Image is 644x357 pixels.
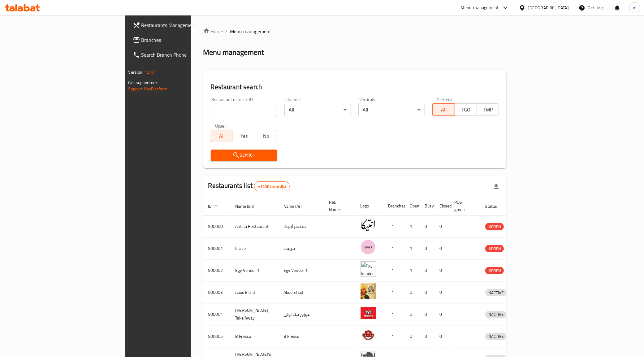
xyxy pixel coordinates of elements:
[420,216,435,237] td: 0
[405,216,420,237] td: 1
[233,130,255,142] button: Yes
[361,261,376,277] img: Egy Vendor 1
[485,289,506,296] span: INACTIVE
[279,281,324,303] td: Abou El sid
[383,216,405,237] td: 1
[477,103,499,116] button: TMP
[279,325,324,347] td: B Fresco
[485,223,504,230] div: HIDDEN
[145,68,154,76] span: 1.0.0
[128,33,233,47] a: Branches
[420,259,435,281] td: 0
[435,325,450,347] td: 0
[420,197,435,216] th: Busy
[405,281,420,303] td: 0
[383,325,405,347] td: 1
[455,198,473,213] span: POS group
[211,104,277,116] input: Search for restaurant name or ID..
[231,281,279,303] td: Abou El sid
[405,197,420,216] th: Open
[128,47,233,62] a: Search Branch Phone
[528,4,569,11] div: [GEOGRAPHIC_DATA]
[485,333,506,340] div: INACTIVE
[356,197,383,216] th: Logo
[203,47,264,57] h2: Menu management
[128,18,233,33] a: Restaurants Management
[255,130,277,142] button: No
[236,132,253,141] span: Yes
[383,259,405,281] td: 1
[405,237,420,259] td: 1
[284,202,310,210] span: Name (Ar)
[479,105,496,114] span: TMP
[231,259,279,281] td: Egy Vendor 1
[435,237,450,259] td: 0
[485,311,506,318] span: INACTIVE
[361,239,376,255] img: Crave
[211,130,233,142] button: All
[485,223,504,230] span: HIDDEN
[361,327,376,343] img: B Fresco
[279,237,324,259] td: كرييف
[230,28,271,35] span: Menu management
[420,237,435,259] td: 0
[485,202,505,210] span: Status
[141,21,228,29] span: Restaurants Management
[485,245,504,252] span: HIDDEN
[432,103,455,116] button: All
[457,105,474,114] span: TGO
[284,104,351,116] div: All
[437,97,452,102] label: Delivery
[236,202,263,210] span: Name (En)
[435,259,450,281] td: 0
[361,283,376,299] img: Abou El sid
[231,216,279,237] td: Antika Restaurant
[208,181,290,191] h2: Restaurants list
[405,325,420,347] td: 0
[128,79,157,87] span: Get support on:
[208,202,220,210] span: ID
[489,179,504,194] div: Export file
[215,124,227,128] label: Upsell
[383,281,405,303] td: 1
[435,303,450,325] td: 0
[257,132,274,141] span: No
[455,103,477,116] button: TGO
[279,303,324,325] td: موروز تيك اواي
[231,237,279,259] td: Crave
[435,197,450,216] th: Closed
[279,259,324,281] td: Egy Vendor 1
[203,28,507,35] nav: breadcrumb
[420,303,435,325] td: 0
[358,104,425,116] div: All
[361,305,376,321] img: Moro's Take Away
[214,132,231,141] span: All
[141,36,228,44] span: Branches
[633,4,637,11] span: m
[383,197,405,216] th: Branches
[254,181,290,191] div: Total records count
[361,217,376,233] img: Antika Restaurant
[485,267,504,274] div: HIDDEN
[279,216,324,237] td: مطعم أنتيكا
[128,85,168,93] a: Support.OpsPlatform
[231,325,279,347] td: B Fresco
[420,325,435,347] td: 0
[383,237,405,259] td: 1
[329,198,348,213] span: Ref. Name
[405,259,420,281] td: 1
[216,151,272,159] span: Search
[420,281,435,303] td: 0
[485,333,506,340] span: INACTIVE
[461,4,499,11] div: Menu-management
[141,51,228,59] span: Search Branch Phone
[435,281,450,303] td: 0
[211,150,277,161] button: Search
[435,105,452,114] span: All
[211,82,499,92] h2: Restaurant search
[254,184,289,189] span: 41400 record(s)
[231,303,279,325] td: [PERSON_NAME] Take Away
